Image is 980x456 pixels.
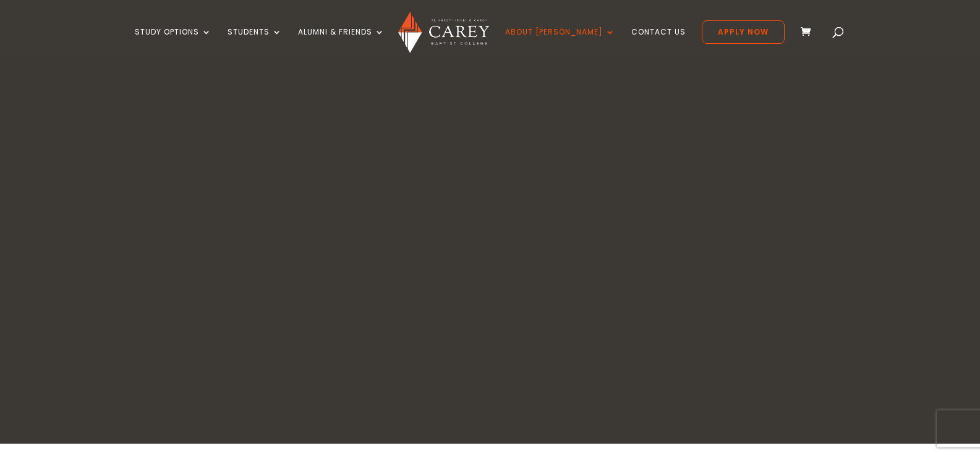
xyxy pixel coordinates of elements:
[398,12,489,53] img: Carey Baptist College
[702,20,785,44] a: Apply Now
[631,28,686,57] a: Contact Us
[505,28,615,57] a: About [PERSON_NAME]
[135,28,211,57] a: Study Options
[298,28,385,57] a: Alumni & Friends
[228,28,282,57] a: Students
